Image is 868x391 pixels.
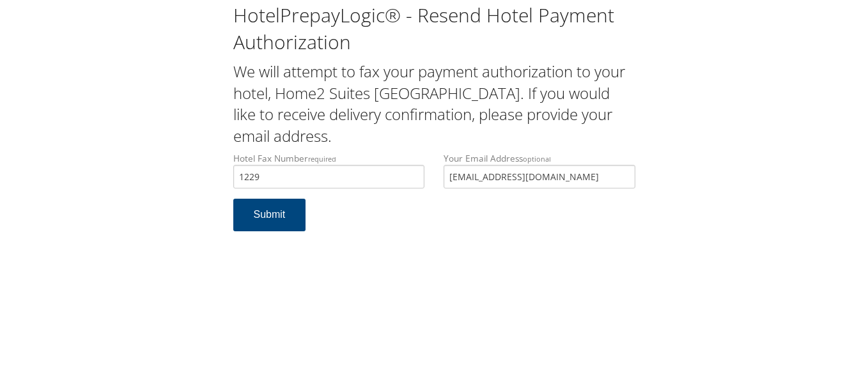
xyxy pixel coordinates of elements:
small: optional [523,154,551,164]
input: Your Email Addressoptional [444,165,635,188]
h1: HotelPrepayLogic® - Resend Hotel Payment Authorization [233,2,635,56]
label: Your Email Address [444,152,635,188]
h2: We will attempt to fax your payment authorization to your hotel, Home2 Suites [GEOGRAPHIC_DATA]. ... [233,61,635,146]
button: Submit [233,199,306,231]
input: Hotel Fax Numberrequired [233,165,425,188]
small: required [308,154,336,164]
label: Hotel Fax Number [233,152,425,188]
